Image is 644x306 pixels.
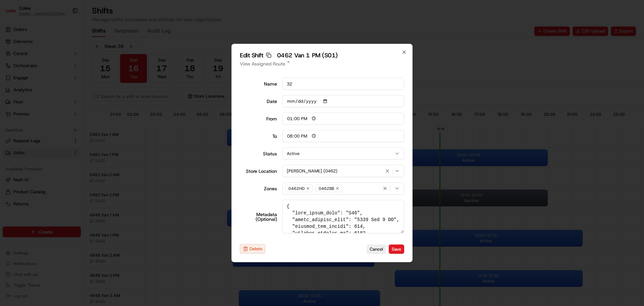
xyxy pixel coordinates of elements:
[319,186,334,191] span: 0462BB
[23,64,110,71] div: Start new chat
[240,186,277,191] label: Zones
[7,98,12,103] div: 📗
[240,99,277,104] label: Date
[23,71,85,76] div: We're available if you need us!
[288,186,305,191] span: 0462HD
[287,168,337,174] span: [PERSON_NAME] (0462)
[389,244,404,254] button: Save
[282,200,405,234] textarea: { "lore_ipsum_dolo": "S46", "ametc_adipisc_elit": "5339 Sed 9 DO", "eiusmod_tem_incidi": 614, "ut...
[282,183,405,195] button: 0462HD0462BB
[240,116,277,121] div: From
[7,64,19,76] img: 1736555255976-a54dd68f-1ca7-489b-9aae-adbdc363a1c4
[240,212,277,221] label: Metadata (Optional)
[63,97,108,104] span: API Documentation
[13,97,51,104] span: Knowledge Base
[240,60,404,67] a: View Assigned Route
[240,134,277,139] div: To
[47,113,81,119] a: Powered byPylon
[240,52,404,58] h2: Edit Shift
[240,82,277,86] label: Name
[7,27,122,38] p: Welcome 👋
[282,78,405,90] input: Shift name
[17,43,121,50] input: Got a question? Start typing here...
[282,165,405,177] button: [PERSON_NAME] (0462)
[54,95,110,107] a: 💻API Documentation
[240,151,277,156] label: Status
[7,7,20,20] img: Nash
[67,114,81,119] span: Pylon
[277,52,338,58] span: 0462 Van 1 PM (S01)
[57,98,62,103] div: 💻
[240,244,265,254] button: Delete
[4,95,54,107] a: 📗Knowledge Base
[240,169,277,173] label: Store Location
[367,244,386,254] button: Cancel
[114,66,122,74] button: Start new chat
